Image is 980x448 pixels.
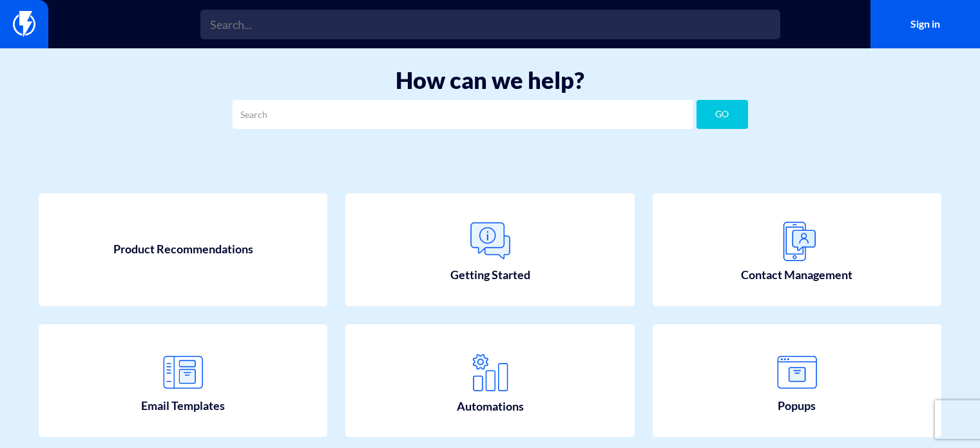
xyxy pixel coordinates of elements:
[200,10,780,39] input: Search...
[457,398,524,415] span: Automations
[450,267,530,284] span: Getting Started
[345,193,634,306] a: Getting Started
[653,193,941,306] a: Contact Management
[39,193,327,306] a: Product Recommendations
[113,241,253,258] span: Product Recommendations
[741,267,852,284] span: Contact Management
[345,324,634,437] a: Automations
[141,398,225,414] span: Email Templates
[19,68,961,93] h1: How can we help?
[39,324,327,437] a: Email Templates
[233,100,693,129] input: Search
[653,324,941,437] a: Popups
[778,398,816,414] span: Popups
[697,100,748,129] button: GO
